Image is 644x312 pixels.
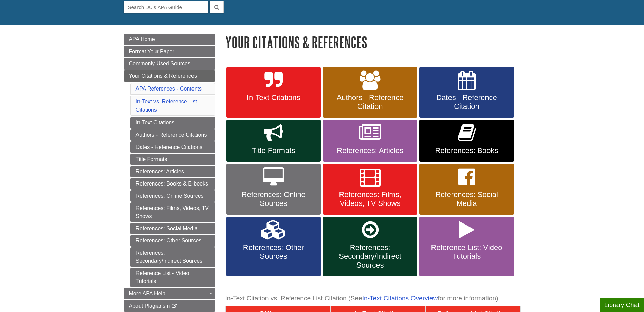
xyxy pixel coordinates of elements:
a: Reference List: Video Tutorials [419,217,514,276]
a: Dates - Reference Citation [419,67,514,118]
a: APA References - Contents [136,86,202,92]
a: References: Books [419,120,514,162]
caption: In-Text Citation vs. Reference List Citation (See for more information) [225,291,521,306]
span: References: Articles [328,146,412,155]
a: References: Secondary/Indirect Sources [130,247,215,267]
a: In-Text Citations Overview [362,295,438,302]
span: References: Social Media [424,190,509,208]
a: References: Social Media [419,164,514,215]
a: In-Text vs. Reference List Citations [136,99,197,113]
a: Your Citations & References [124,70,215,82]
a: References: Films, Videos, TV Shows [130,202,215,222]
a: Dates - Reference Citations [130,141,215,153]
span: Format Your Paper [129,48,174,54]
a: Title Formats [130,154,215,165]
a: Authors - Reference Citations [130,129,215,141]
a: References: Films, Videos, TV Shows [323,164,417,215]
span: Your Citations & References [129,73,197,79]
a: More APA Help [124,288,215,299]
span: References: Secondary/Indirect Sources [328,243,412,270]
a: References: Other Sources [226,217,321,276]
span: APA Home [129,36,155,42]
a: Commonly Used Sources [124,58,215,70]
a: About Plagiarism [124,300,215,312]
span: References: Other Sources [232,243,316,261]
h1: Your Citations & References [225,34,521,51]
a: References: Secondary/Indirect Sources [323,217,417,276]
input: Search DU's APA Guide [124,1,208,13]
a: APA Home [124,34,215,45]
a: Format Your Paper [124,46,215,57]
a: Reference List - Video Tutorials [130,268,215,287]
span: References: Films, Videos, TV Shows [328,190,412,208]
a: References: Books & E-books [130,178,215,190]
span: Commonly Used Sources [129,61,190,66]
a: Authors - Reference Citation [323,67,417,118]
span: About Plagiarism [129,303,170,309]
span: References: Books [424,146,509,155]
a: References: Online Sources [226,164,321,215]
a: References: Articles [323,120,417,162]
span: Authors - Reference Citation [328,93,412,111]
a: References: Articles [130,166,215,177]
span: In-Text Citations [232,93,316,102]
button: Library Chat [600,298,644,312]
a: References: Online Sources [130,190,215,202]
span: More APA Help [129,291,165,296]
span: Dates - Reference Citation [424,93,509,111]
a: In-Text Citations [226,67,321,118]
span: Title Formats [232,146,316,155]
a: Title Formats [226,120,321,162]
span: Reference List: Video Tutorials [424,243,509,261]
a: References: Other Sources [130,235,215,247]
a: In-Text Citations [130,117,215,129]
a: References: Social Media [130,223,215,234]
div: Guide Page Menu [124,34,215,312]
span: References: Online Sources [232,190,316,208]
i: This link opens in a new window [171,304,177,308]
